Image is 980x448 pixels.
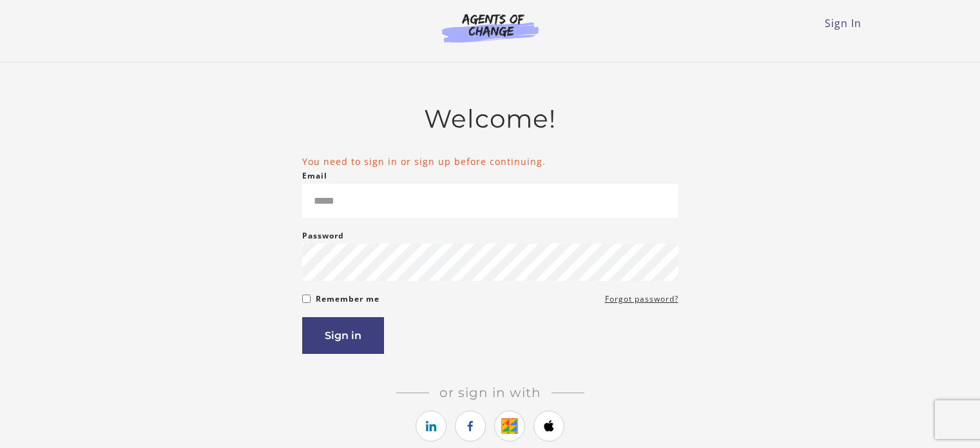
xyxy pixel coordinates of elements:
a: Sign In [825,16,861,30]
label: Password [302,228,344,244]
li: You need to sign in or sign up before continuing. [302,155,678,168]
button: Sign in [302,317,384,354]
a: https://courses.thinkific.com/users/auth/apple?ss%5Breferral%5D=&ss%5Buser_return_to%5D=%2Fenroll... [533,411,564,442]
a: https://courses.thinkific.com/users/auth/linkedin?ss%5Breferral%5D=&ss%5Buser_return_to%5D=%2Fenr... [416,411,447,442]
h2: Welcome! [302,104,678,134]
img: Agents of Change Logo [428,13,552,43]
label: Email [302,168,327,184]
a: https://courses.thinkific.com/users/auth/google?ss%5Breferral%5D=&ss%5Buser_return_to%5D=%2Fenrol... [494,411,525,442]
span: Or sign in with [429,385,552,400]
a: Forgot password? [605,291,678,307]
label: Remember me [316,291,380,307]
a: https://courses.thinkific.com/users/auth/facebook?ss%5Breferral%5D=&ss%5Buser_return_to%5D=%2Fenr... [455,411,486,442]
